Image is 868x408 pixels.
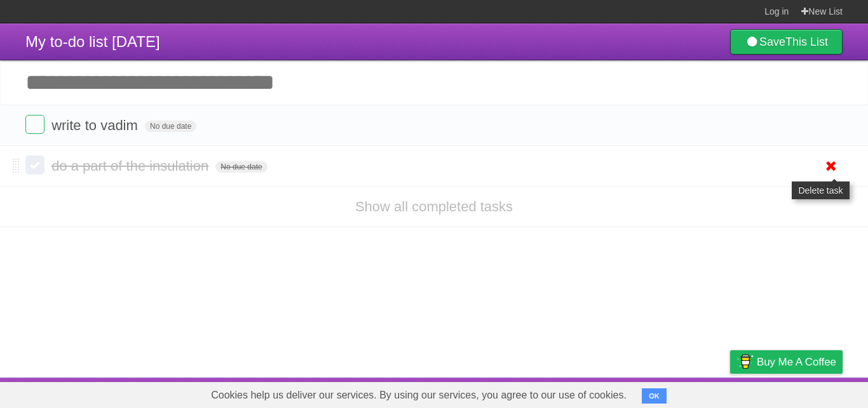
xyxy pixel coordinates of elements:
span: Cookies help us deliver our services. By using our services, you agree to our use of cookies. [198,383,639,408]
img: Buy me a coffee [736,351,754,372]
label: Done [25,155,44,174]
a: Privacy [714,381,747,405]
a: Terms [670,381,698,405]
label: Done [25,115,44,134]
a: Developers [603,381,654,405]
span: My to-do list [DATE] [25,33,160,50]
a: SaveThis List [730,29,843,55]
span: No due date [215,161,267,173]
span: No due date [145,121,196,132]
a: About [561,381,588,405]
a: Suggest a feature [763,381,843,405]
span: do a part of the insulation [51,158,212,174]
b: This List [785,36,828,48]
span: write to vadim [51,117,141,133]
span: Buy me a coffee [757,351,836,373]
button: OK [642,388,667,404]
a: Show all completed tasks [355,199,513,214]
a: Buy me a coffee [730,350,843,374]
